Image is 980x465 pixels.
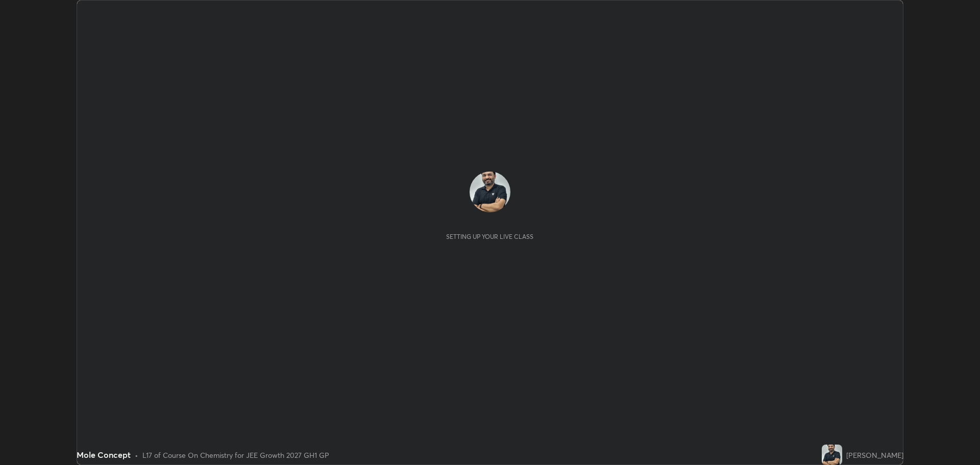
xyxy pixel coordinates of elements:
img: 3a61587e9e7148d38580a6d730a923df.jpg [822,445,842,465]
div: Setting up your live class [446,233,533,240]
div: L17 of Course On Chemistry for JEE Growth 2027 GH1 GP [142,450,329,460]
div: • [135,450,138,460]
div: Mole Concept [77,449,131,461]
img: 3a61587e9e7148d38580a6d730a923df.jpg [470,172,510,212]
div: [PERSON_NAME] [846,450,903,460]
